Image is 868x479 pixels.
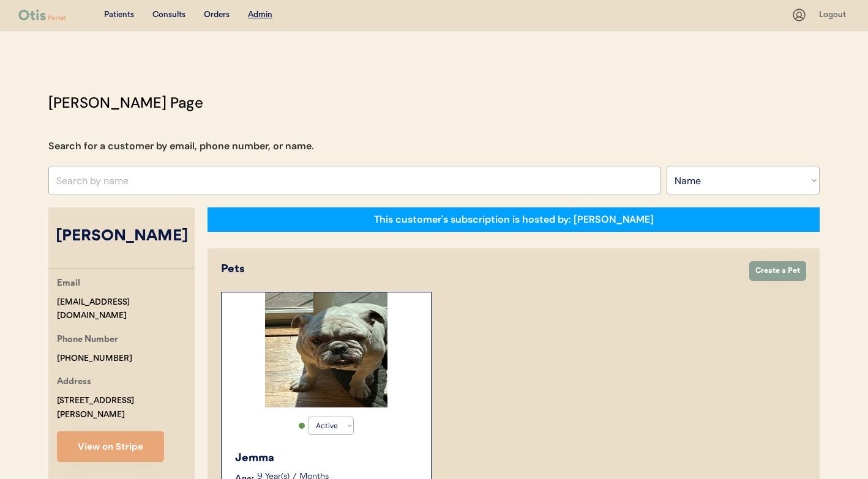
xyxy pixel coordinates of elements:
div: This customer's subscription is hosted by: [PERSON_NAME] [374,213,654,226]
div: Jemma [235,450,419,467]
div: [EMAIL_ADDRESS][DOMAIN_NAME] [57,295,195,324]
div: Pets [221,261,737,278]
div: Orders [204,9,230,21]
div: Email [57,277,80,292]
div: [PERSON_NAME] [48,225,195,248]
u: Admin [248,10,272,19]
div: [PHONE_NUMBER] [57,352,132,366]
div: [STREET_ADDRESS][PERSON_NAME] [57,394,195,422]
div: Logout [819,9,850,21]
div: Patients [104,9,134,21]
div: [PERSON_NAME] Page [48,92,203,114]
button: Create a Pet [749,261,806,281]
button: View on Stripe [57,431,164,462]
div: Consults [152,9,185,21]
div: Phone Number [57,333,118,348]
div: Search for a customer by email, phone number, or name. [48,139,314,154]
img: image.jpg [265,292,387,407]
div: Address [57,375,91,390]
input: Search by name [48,166,660,195]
